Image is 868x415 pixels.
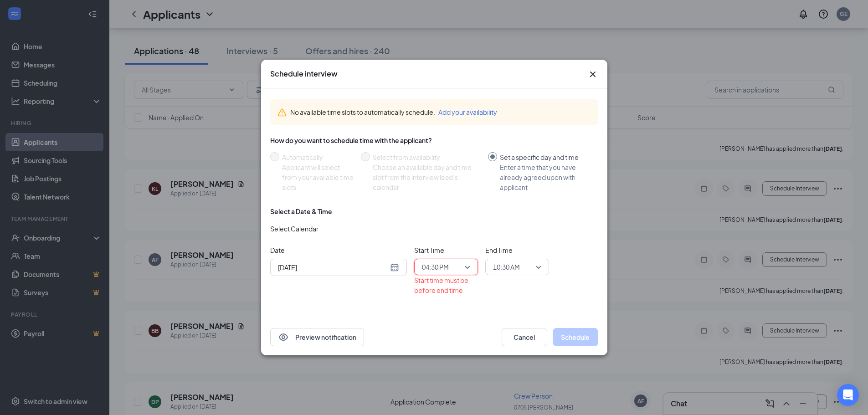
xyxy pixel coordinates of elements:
button: Schedule [553,328,598,346]
button: EyePreview notification [270,328,364,346]
div: Open Intercom Messenger [837,384,859,406]
svg: Warning [277,108,287,117]
div: Set a specific day and time [500,152,591,162]
div: Select from availability [373,152,481,162]
span: Date [270,245,407,255]
span: 04:30 PM [422,260,449,274]
h3: Schedule interview [270,69,338,79]
span: Start Time [414,245,478,255]
input: Aug 27, 2025 [278,262,388,272]
svg: Eye [278,332,289,343]
button: Close [587,69,598,80]
span: End Time [485,245,549,255]
div: Applicant will select from your available time slots [282,162,354,192]
div: Start time must be before end time [414,275,478,295]
div: How do you want to schedule time with the applicant? [270,136,598,145]
div: No available time slots to automatically schedule. [290,107,591,117]
span: 10:30 AM [493,260,520,274]
button: Cancel [502,328,547,346]
button: Add your availability [438,107,497,117]
div: Select a Date & Time [270,207,332,216]
span: Select Calendar [270,224,318,234]
div: Automatically [282,152,354,162]
svg: Cross [587,69,598,80]
div: Enter a time that you have already agreed upon with applicant [500,162,591,192]
div: Choose an available day and time slot from the interview lead’s calendar [373,162,481,192]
